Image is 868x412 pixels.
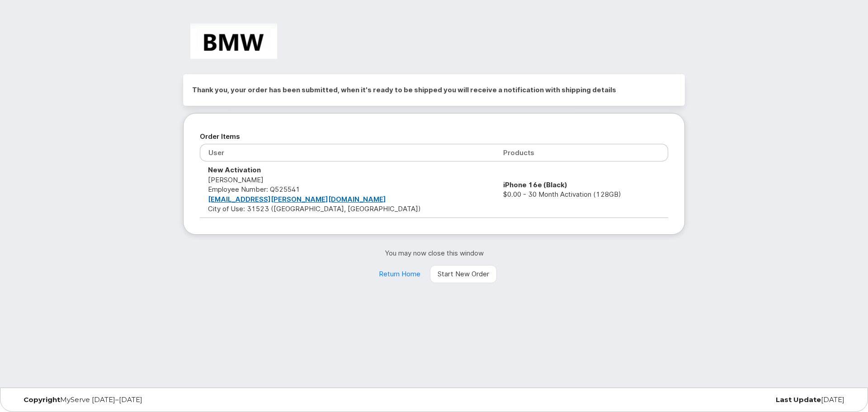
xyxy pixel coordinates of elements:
div: MyServe [DATE]–[DATE] [17,396,295,403]
p: You may now close this window [183,248,685,258]
td: $0.00 - 30 Month Activation (128GB) [495,161,668,218]
a: [EMAIL_ADDRESS][PERSON_NAME][DOMAIN_NAME] [208,195,386,204]
td: [PERSON_NAME] City of Use: 31523 ([GEOGRAPHIC_DATA], [GEOGRAPHIC_DATA]) [200,161,495,218]
strong: Copyright [24,395,60,404]
h2: Order Items [200,130,668,143]
strong: Last Update [776,395,821,404]
strong: New Activation [208,166,261,174]
span: Employee Number: Q525541 [208,185,300,194]
a: Start New Order [430,265,497,283]
div: [DATE] [573,396,851,403]
th: Products [495,144,668,161]
h2: Thank you, your order has been submitted, when it's ready to be shipped you will receive a notifi... [192,83,676,97]
a: Return Home [371,265,428,283]
img: BMW Manufacturing Co LLC [190,24,277,59]
th: User [200,144,495,161]
strong: iPhone 16e (Black) [503,180,567,189]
